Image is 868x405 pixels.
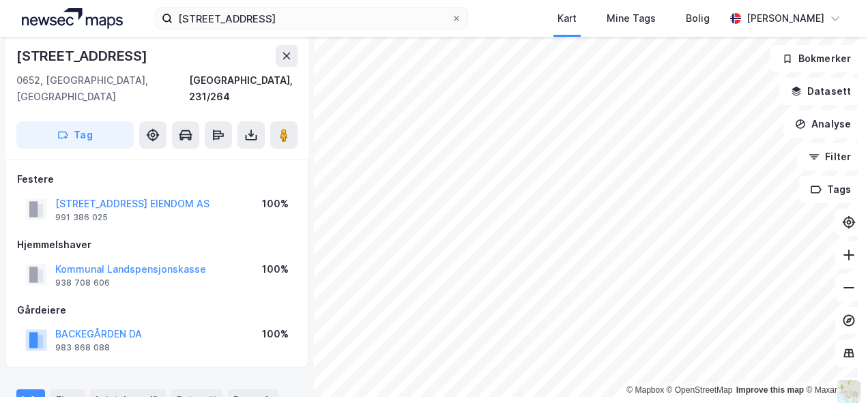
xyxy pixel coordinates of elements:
input: Søk på adresse, matrikkel, gårdeiere, leietakere eller personer [173,8,450,29]
div: Gårdeiere [17,302,297,318]
button: Datasett [779,78,863,105]
button: Tags [799,176,863,203]
div: Kontrollprogram for chat [800,340,868,405]
a: Mapbox [626,385,664,395]
iframe: Chat Widget [800,340,868,405]
div: Kart [558,10,577,27]
div: 100% [262,261,289,277]
button: Bokmerker [770,45,863,72]
img: logo.a4113a55bc3d86da70a041830d287a7e.svg [22,8,123,29]
div: 100% [262,196,289,212]
button: Tag [16,121,134,149]
div: 983 868 088 [55,342,110,353]
div: Mine Tags [607,10,656,27]
div: [PERSON_NAME] [747,10,824,27]
div: Bolig [686,10,710,27]
div: Hjemmelshaver [17,237,297,253]
div: 991 386 025 [55,212,108,223]
button: Analyse [783,110,863,138]
div: [GEOGRAPHIC_DATA], 231/264 [189,72,298,105]
a: OpenStreetMap [667,385,733,395]
div: Festere [17,171,297,187]
div: 0652, [GEOGRAPHIC_DATA], [GEOGRAPHIC_DATA] [16,72,189,105]
div: 938 708 606 [55,277,110,288]
a: Improve this map [736,385,804,395]
button: Filter [797,143,863,170]
div: [STREET_ADDRESS] [16,45,150,67]
div: 100% [262,326,289,342]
